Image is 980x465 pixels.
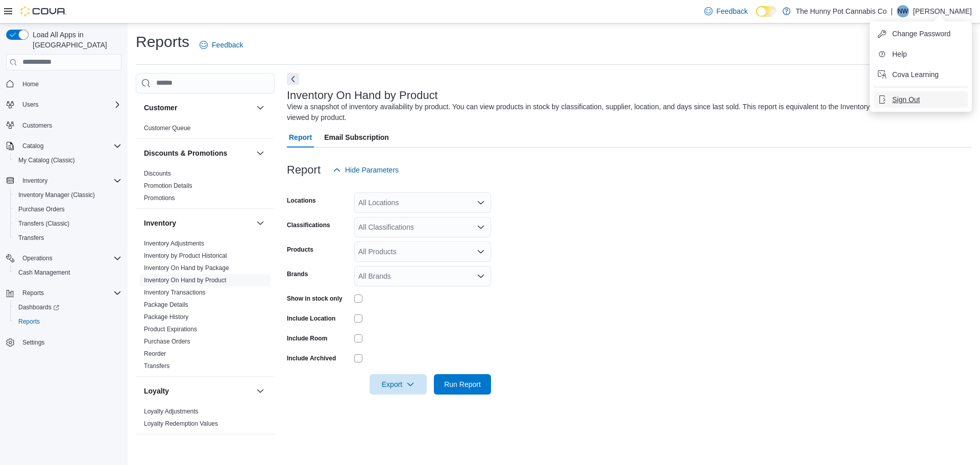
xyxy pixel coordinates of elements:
h3: Inventory On Hand by Product [287,89,438,102]
span: Inventory On Hand by Product [144,276,226,284]
button: Inventory [2,174,126,188]
span: My Catalog (Classic) [14,154,121,166]
button: Home [2,77,126,91]
a: Purchase Orders [14,203,69,215]
button: Reports [2,286,126,300]
div: Inventory [136,237,275,376]
span: Purchase Orders [14,203,121,215]
span: Loyalty Adjustments [144,407,199,415]
button: Reports [10,314,126,329]
a: Inventory Manager (Classic) [14,189,99,201]
div: Noah Weiner [897,5,909,17]
a: Inventory On Hand by Product [144,277,226,284]
span: Promotion Details [144,182,192,190]
button: Export [370,374,427,395]
p: | [891,5,893,17]
button: Next [287,73,299,85]
a: Inventory Adjustments [144,240,204,247]
button: Inventory [254,217,266,229]
a: Purchase Orders [144,338,190,345]
button: Customers [2,118,126,133]
span: Inventory [18,175,121,187]
button: Cova Learning [874,66,968,83]
span: Dashboards [18,303,59,311]
span: Users [22,101,38,109]
span: Run Report [444,379,481,389]
button: Run Report [434,374,491,395]
span: Help [892,49,907,59]
span: Dashboards [14,301,121,313]
span: Home [18,78,121,90]
button: Inventory [144,218,252,228]
button: Open list of options [477,223,485,231]
span: Transfers [18,234,44,242]
button: Transfers [10,231,126,245]
a: Promotion Details [144,182,192,189]
button: Reports [18,287,48,299]
span: Cova Learning [892,69,939,80]
span: Feedback [717,6,748,16]
span: Purchase Orders [144,337,190,346]
a: Cash Management [14,266,74,279]
span: Cash Management [18,268,70,277]
h3: Discounts & Promotions [144,148,227,158]
div: Discounts & Promotions [136,167,275,208]
a: Loyalty Redemption Values [144,420,218,427]
h3: Customer [144,103,177,113]
button: Cash Management [10,265,126,280]
button: Catalog [2,139,126,153]
a: Package History [144,313,188,321]
button: Catalog [18,140,47,152]
p: The Hunny Pot Cannabis Co [796,5,887,17]
button: Loyalty [254,385,266,397]
span: Catalog [22,142,43,150]
span: Product Expirations [144,325,197,333]
a: Reports [14,315,44,328]
a: Package Details [144,301,188,308]
button: Sign Out [874,91,968,108]
span: Hide Parameters [345,165,399,175]
span: Transfers [14,232,121,244]
h3: Inventory [144,218,176,228]
button: Inventory [18,175,52,187]
a: Reorder [144,350,166,357]
span: Settings [22,338,44,347]
a: Customers [18,119,56,132]
label: Show in stock only [287,295,342,303]
a: Promotions [144,194,175,202]
button: Users [18,99,42,111]
label: Brands [287,270,308,278]
a: Loyalty Adjustments [144,408,199,415]
a: Home [18,78,43,90]
span: Catalog [18,140,121,152]
span: Report [289,127,312,148]
span: Sign Out [892,94,920,105]
span: Email Subscription [324,127,389,148]
nav: Complex example [6,72,121,377]
button: Users [2,97,126,112]
span: Export [376,374,421,395]
span: Users [18,99,121,111]
a: Customer Queue [144,125,190,132]
h1: Reports [136,32,189,52]
span: Inventory [22,177,47,185]
button: Purchase Orders [10,202,126,216]
a: Discounts [144,170,171,177]
button: Inventory Manager (Classic) [10,188,126,202]
h3: Report [287,164,321,176]
a: Feedback [195,35,247,55]
span: NW [898,5,908,17]
span: Inventory Manager (Classic) [18,191,95,199]
a: Inventory Transactions [144,289,206,296]
span: Load All Apps in [GEOGRAPHIC_DATA] [29,30,121,50]
img: Cova [20,6,66,16]
span: Feedback [212,40,243,50]
span: Reports [22,289,44,297]
label: Include Archived [287,354,336,362]
button: Customer [254,102,266,114]
span: Promotions [144,194,175,202]
span: Inventory Manager (Classic) [14,189,121,201]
